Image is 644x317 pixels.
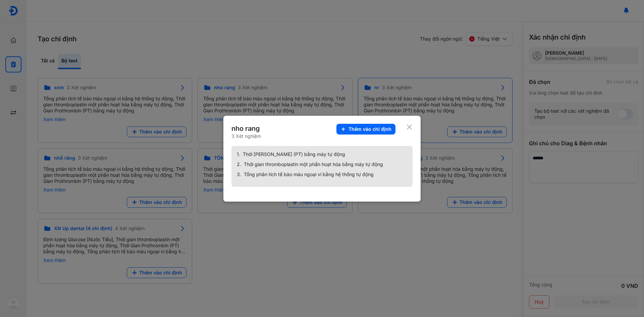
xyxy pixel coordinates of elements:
div: 3 Xét nghiệm [231,133,261,139]
span: Thời gian thromboplastin một phần hoạt hóa bằng máy tự động [244,161,383,167]
button: Thêm vào chỉ định [336,124,395,135]
span: 1. [237,151,240,157]
span: 2. [237,161,241,167]
span: Tổng phân tích tế bào máu ngoại vi bằng hệ thống tự động [244,171,374,177]
span: 3. [237,171,241,177]
div: nho rang [231,124,261,133]
span: Thời [PERSON_NAME] (PT) bằng máy tự động [243,151,345,157]
span: Thêm vào chỉ định [348,126,391,132]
